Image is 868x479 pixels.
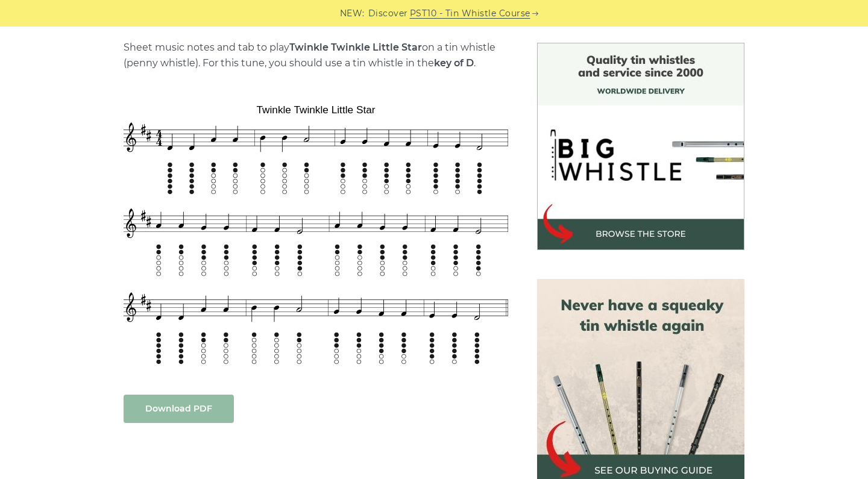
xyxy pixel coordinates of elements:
[537,43,744,250] img: BigWhistle Tin Whistle Store
[410,7,530,20] a: PST10 - Tin Whistle Course
[368,7,408,20] span: Discover
[340,7,365,20] span: NEW:
[124,395,234,423] a: Download PDF
[434,57,474,69] strong: key of D
[289,42,422,53] strong: Twinkle Twinkle Little Star
[124,40,508,71] p: Sheet music notes and tab to play on a tin whistle (penny whistle). For this tune, you should use...
[124,96,508,370] img: Twinkle Twinkle Little Star Tin Whistle Tab & Sheet Music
